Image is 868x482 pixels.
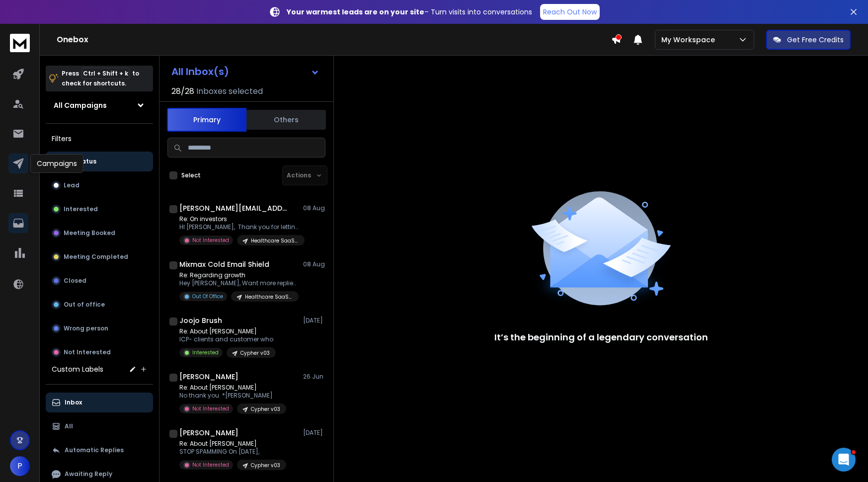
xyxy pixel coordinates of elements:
p: HI [PERSON_NAME], Thank you for letting [179,223,299,231]
h1: All Inbox(s) [171,67,229,77]
p: Get Free Credits [787,35,844,45]
button: Out of office [46,295,153,315]
button: Meeting Completed [46,247,153,267]
p: Press to check for shortcuts. [62,69,139,88]
button: P [10,456,30,476]
button: Primary [167,108,246,132]
p: Hey [PERSON_NAME], Want more replies to [179,279,299,287]
p: 08 Aug [303,260,325,268]
p: Re: On investors [179,215,299,223]
p: Reach Out Now [543,7,597,17]
p: Not Interested [192,461,229,469]
h3: Inboxes selected [196,85,263,97]
button: Wrong person [46,319,153,338]
button: Inbox [46,393,153,412]
div: Campaigns [30,154,83,173]
button: Others [246,109,326,131]
iframe: Intercom live chat [832,448,856,472]
p: Cypher v03 [251,405,280,413]
h1: Mixmax Cold Email Shield [179,259,269,269]
p: Wrong person [64,324,108,332]
p: Awaiting Reply [65,470,112,478]
p: All [65,422,73,430]
p: Automatic Replies [65,446,124,454]
button: Not Interested [46,342,153,362]
p: My Workspace [661,35,719,45]
p: Inbox [65,399,82,406]
strong: Your warmest leads are on your site [287,7,424,17]
img: logo [10,34,30,52]
p: Meeting Booked [64,229,115,237]
button: Lead [46,175,153,195]
p: Out of office [64,301,105,309]
p: 26 Jun [303,373,325,381]
p: Not Interested [64,348,111,356]
p: Interested [64,205,98,213]
button: Meeting Booked [46,223,153,243]
p: Re: Regarding growth [179,271,299,279]
p: No thank you. *[PERSON_NAME] [179,392,286,400]
button: Automatic Replies [46,440,153,460]
button: Closed [46,271,153,291]
h1: Onebox [57,34,611,46]
label: Select [181,171,201,179]
p: Healthcare SaaS v01 [245,293,293,301]
button: All Inbox(s) [163,62,327,81]
p: Lead [64,181,79,189]
h1: All Campaigns [54,100,107,110]
p: – Turn visits into conversations [287,7,532,17]
button: All Status [46,152,153,171]
p: Interested [192,349,219,356]
p: Cypher v03 [251,462,280,469]
p: Meeting Completed [64,253,128,261]
h1: [PERSON_NAME] [179,372,238,382]
p: Closed [64,277,86,285]
p: Not Interested [192,405,229,412]
a: Reach Out Now [540,4,600,20]
h3: Filters [46,132,153,146]
p: Not Interested [192,237,229,244]
p: 08 Aug [303,204,325,212]
p: [DATE] [303,429,325,437]
p: STOP SPAMMING On [DATE], [179,448,286,456]
h1: Joojo Brush [179,316,222,325]
p: Re: About [PERSON_NAME] [179,327,276,335]
p: ICP- clients and customer who [179,335,276,343]
p: Healthcare SaaS v01 [251,237,299,244]
button: Interested [46,199,153,219]
span: 28 / 28 [171,85,194,97]
span: Ctrl + Shift + k [81,68,130,79]
p: It’s the beginning of a legendary conversation [494,330,708,344]
button: Get Free Credits [766,30,851,50]
button: All Campaigns [46,95,153,115]
p: Re: About [PERSON_NAME] [179,440,286,448]
p: Out Of Office [192,293,223,300]
button: All [46,416,153,436]
p: Re: About [PERSON_NAME] [179,384,286,392]
h1: [PERSON_NAME] [179,428,238,438]
p: [DATE] [303,317,325,324]
h3: Custom Labels [52,364,103,374]
p: Cypher v03 [240,349,270,357]
h1: [PERSON_NAME][EMAIL_ADDRESS][PERSON_NAME][DOMAIN_NAME] [179,203,289,213]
